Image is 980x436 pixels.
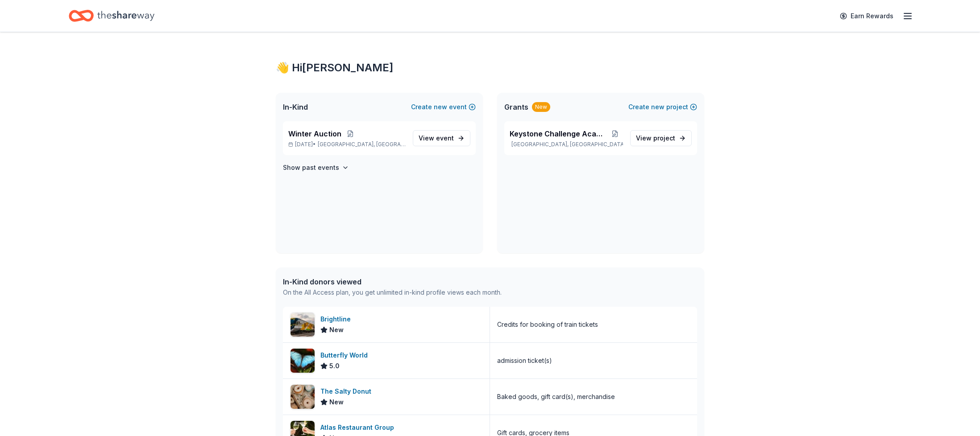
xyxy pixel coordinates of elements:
[436,134,454,142] span: event
[276,61,704,75] div: 👋 Hi [PERSON_NAME]
[283,276,502,287] div: In-Kind donors viewed
[653,134,675,142] span: project
[320,422,398,433] div: Atlas Restaurant Group
[329,325,344,335] span: New
[497,319,598,330] div: Credits for booking of train tickets
[291,385,315,409] img: Image for The Salty Donut
[510,141,623,148] p: [GEOGRAPHIC_DATA], [GEOGRAPHIC_DATA]
[504,102,528,112] span: Grants
[318,141,406,148] span: [GEOGRAPHIC_DATA], [GEOGRAPHIC_DATA]
[283,162,339,173] h4: Show past events
[288,128,341,139] span: Winter Auction
[320,350,371,361] div: Butterfly World
[329,397,344,407] span: New
[497,391,615,402] div: Baked goods, gift card(s), merchandise
[497,355,552,366] div: admission ticket(s)
[288,141,406,148] p: [DATE] •
[628,102,697,112] button: Createnewproject
[419,133,454,144] span: View
[411,102,476,112] button: Createnewevent
[636,133,675,144] span: View
[651,102,664,112] span: new
[835,8,899,24] a: Earn Rewards
[434,102,447,112] span: new
[283,102,308,112] span: In-Kind
[532,102,550,112] div: New
[283,287,502,298] div: On the All Access plan, you get unlimited in-kind profile views each month.
[291,313,315,337] img: Image for Brightline
[291,349,315,373] img: Image for Butterfly World
[630,130,692,146] a: View project
[69,5,154,26] a: Home
[320,386,375,397] div: The Salty Donut
[320,314,354,325] div: Brightline
[413,130,470,146] a: View event
[510,128,606,139] span: Keystone Challenge Academy
[329,361,340,371] span: 5.0
[283,162,349,173] button: Show past events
